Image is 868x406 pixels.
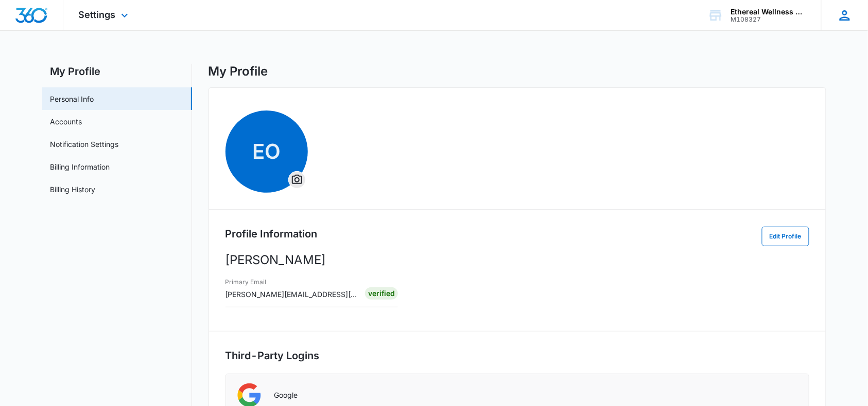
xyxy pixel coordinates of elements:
span: EO [225,110,308,193]
a: Personal Info [50,94,94,104]
button: Edit Profile [762,227,809,246]
div: account name [731,8,806,16]
p: Google [274,391,298,400]
h3: Primary Email [225,278,358,287]
a: Notification Settings [50,139,119,150]
div: account id [731,16,806,23]
span: [PERSON_NAME][EMAIL_ADDRESS][DOMAIN_NAME] [225,290,409,299]
span: Settings [79,9,116,20]
a: Billing History [50,184,96,195]
span: EOOverflow Menu [225,110,308,193]
button: Overflow Menu [289,172,305,188]
h2: Profile Information [225,226,318,242]
h1: My Profile [209,64,268,79]
h2: My Profile [42,64,192,79]
div: Verified [365,287,398,300]
p: [PERSON_NAME] [225,251,809,269]
a: Accounts [50,116,82,127]
h2: Third-Party Logins [225,348,809,363]
a: Billing Information [50,161,110,172]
